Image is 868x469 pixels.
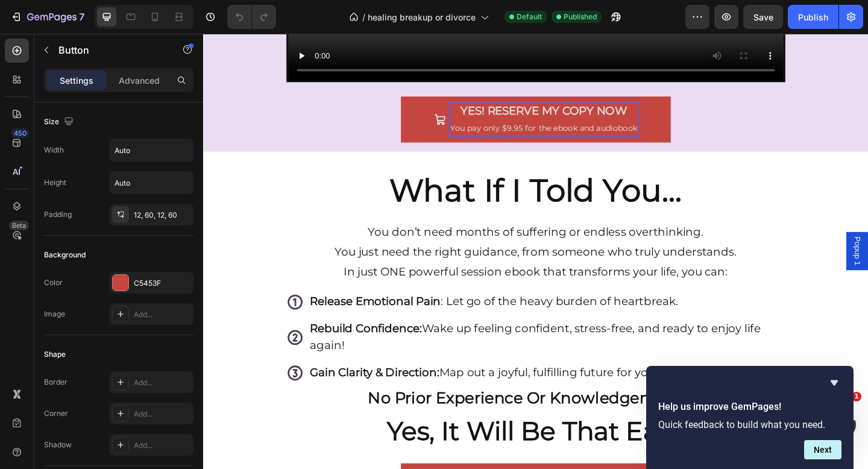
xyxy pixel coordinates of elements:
[153,252,571,266] span: In just ONE powerful session ebook that transforms your life, you can:
[280,77,461,92] strong: YES! RESERVE MY COPY NOW
[79,10,84,24] p: 7
[753,12,773,22] span: Save
[215,69,509,119] a: Rich Text Editor. Editing area: main
[44,439,72,450] div: Shadow
[44,349,66,360] div: Shape
[798,11,828,24] div: Publish
[44,309,65,319] div: Image
[116,362,257,376] strong: Gain Clarity & Direction:
[44,408,68,419] div: Corner
[116,313,238,328] strong: Rebuild Confidence:
[44,145,64,156] div: Width
[362,11,365,24] span: /
[134,309,190,320] div: Add...
[44,250,86,260] div: Background
[44,377,68,388] div: Border
[116,362,520,376] span: Map out a joyful, fulfilling future for yourself.
[203,34,868,469] iframe: Design area
[60,74,93,87] p: Settings
[658,419,841,430] p: Quick feedback to build what you need.
[705,221,717,252] span: Popup 1
[44,277,63,288] div: Color
[134,377,190,388] div: Add...
[90,148,633,194] h2: what if i told you...
[11,128,29,138] div: 450
[269,76,473,112] div: Rich Text Editor. Editing area: main
[368,11,476,24] span: healing breakup or divorce
[134,210,190,221] div: 12, 60, 12, 60
[58,43,161,57] p: Button
[44,209,72,220] div: Padding
[5,5,90,29] button: 7
[134,440,190,451] div: Add...
[90,414,633,452] h2: yes, it will be that easy
[564,11,597,22] span: Published
[44,177,66,188] div: Height
[134,409,190,420] div: Add...
[110,172,193,194] input: Auto
[116,284,517,298] span: : Let go of the heavy burden of heartbreak.
[827,376,841,390] button: Hide survey
[852,392,861,401] span: 1
[804,440,841,459] button: Next question
[119,74,160,87] p: Advanced
[658,400,841,414] h2: Help us improve GemPages!
[44,114,76,130] div: Size
[92,382,632,412] p: needed!
[269,98,473,109] span: You pay only $9.95 for the ebook and audiobook
[658,376,841,459] div: Help us improve GemPages!
[180,386,475,407] strong: no prior experience or knowledge
[143,230,580,245] span: You just need the right guidance, from someone who truly understands.
[788,5,838,29] button: Publish
[116,284,259,298] strong: Release Emotional Pain
[9,221,29,230] div: Beta
[134,278,190,289] div: C5453F
[517,11,542,22] span: Default
[180,209,544,223] span: You don’t need months of suffering or endless overthinking.
[227,5,276,29] div: Undo/Redo
[116,313,606,347] span: Wake up feeling confident, stress-free, and ready to enjoy life again!
[743,5,783,29] button: Save
[110,139,193,161] input: Auto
